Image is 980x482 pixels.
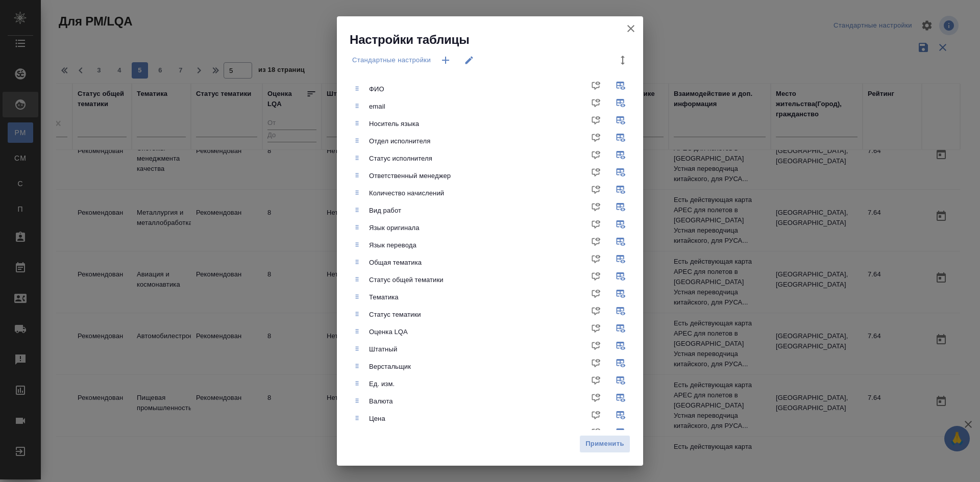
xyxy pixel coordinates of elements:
[433,48,458,72] button: Новые настройки
[610,268,635,292] span: Показывать в таблице
[352,219,643,237] div: Язык оригинала
[352,358,643,375] div: Верстальщик
[369,344,642,354] div: Штатный
[586,268,610,292] span: Показывать в доп. информации
[352,150,643,167] div: Статус исполнителя
[352,323,643,341] div: Оценка LQA
[369,102,642,112] div: email
[369,292,642,302] div: Тематика
[352,306,643,323] div: Статус тематики
[586,94,610,119] span: Показывать в доп. информации
[586,389,610,414] span: Показывать в доп. информации
[352,375,643,393] div: Ед. изм.
[610,354,635,379] span: Показывать в таблице
[586,250,610,275] span: Показывать в доп. информации
[610,424,635,448] span: Показывать в таблице
[369,240,642,250] div: Язык перевода
[352,271,643,289] div: Статус общей тематики
[352,341,643,358] div: Штатный
[586,216,610,240] span: Показывать в доп. информации
[369,154,642,164] div: Статус исполнителя
[610,181,635,206] span: Показывать в таблице
[610,320,635,344] span: Показывать в таблице
[610,285,635,310] span: Показывать в таблице
[352,202,643,219] div: Вид работ
[369,119,642,129] div: Носитель языка
[352,410,643,427] div: Цена
[352,115,643,133] div: Носитель языка
[369,379,642,389] div: Ед. изм.
[369,136,642,146] div: Отдел исполнителя
[586,164,610,188] span: Показывать в доп. информации
[586,112,610,136] span: Показывать в доп. информации
[610,198,635,223] span: Показывать в таблице
[352,185,643,202] div: Количество начислений
[579,435,630,453] button: Применить
[352,427,643,445] div: Качество по тематике
[610,216,635,240] span: Показывать в таблице
[352,133,643,150] div: Отдел исполнителя
[586,77,610,102] span: Показывать в доп. информации
[369,275,642,285] div: Статус общей тематики
[610,389,635,414] span: Показывать в таблице
[458,48,480,72] button: Переименовать
[352,81,643,98] div: ФИО
[350,32,469,48] span: Настройки таблицы
[610,302,635,327] span: Показывать в таблице
[352,167,643,185] div: Ответственный менеджер
[586,146,610,171] span: Показывать в доп. информации
[369,414,642,424] div: Цена
[369,223,642,233] div: Язык оригинала
[352,254,643,271] div: Общая тематика
[586,354,610,379] span: Показывать в доп. информации
[610,48,635,72] button: Высота таблицы
[585,438,625,450] span: Применить
[586,285,610,310] span: Показывать в доп. информации
[369,310,642,320] div: Статус тематики
[369,171,642,181] div: Ответственный менеджер
[586,302,610,327] span: Показывать в доп. информации
[586,337,610,362] span: Показывать в доп. информации
[369,327,642,337] div: Оценка LQA
[586,320,610,344] span: Показывать в доп. информации
[586,372,610,396] span: Показывать в доп. информации
[352,237,643,254] div: Язык перевода
[369,396,642,407] div: Валюта
[610,407,635,431] span: Показывать в таблице
[369,362,642,372] div: Верстальщик
[352,289,643,306] div: Тематика
[352,98,643,115] div: email
[610,250,635,275] span: Показывать в таблице
[352,393,643,410] div: Валюта
[350,48,433,72] div: split button
[610,337,635,362] span: Показывать в таблице
[610,372,635,396] span: Показывать в таблице
[369,84,642,94] div: ФИО
[586,407,610,431] span: Показывать в доп. информации
[369,258,642,268] div: Общая тематика
[369,188,642,198] div: Количество начислений
[586,129,610,154] span: Показывать в доп. информации
[369,206,642,216] div: Вид работ
[610,233,635,258] span: Показывать в таблице
[586,198,610,223] span: Показывать в доп. информации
